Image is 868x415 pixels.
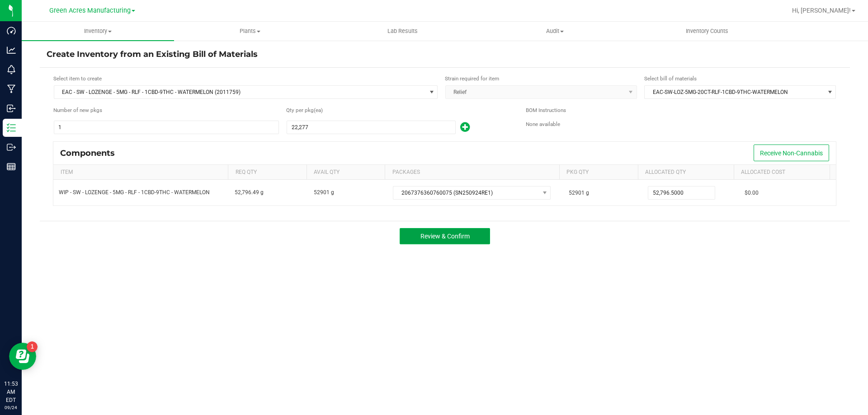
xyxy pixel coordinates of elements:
[526,107,566,113] span: BOM Instructions
[7,162,16,171] inline-svg: Reports
[745,190,759,196] span: $0.00
[644,75,697,82] span: Select bill of materials
[175,27,326,35] span: Plants
[393,187,539,199] span: 2067376360760075 (SN250924RE1)
[22,22,174,41] a: Inventory
[638,165,734,180] th: Allocated Qty
[7,104,16,113] inline-svg: Inbound
[314,107,322,115] span: (ea)
[54,86,426,98] span: EAC - SW - LOZENGE - 5MG - RLF - 1CBD-9THC - WATERMELON (2011759)
[307,165,385,180] th: Avail Qty
[645,86,824,98] span: EAC-SW-LOZ-5MG-20CT-RLF-1CBD-9THC-WATERMELON
[760,149,823,157] span: Receive Non-Cannabis
[228,165,307,180] th: Req Qty
[479,27,631,35] span: Audit
[4,404,18,411] p: 09/24
[375,27,430,35] span: Lab Results
[674,27,741,35] span: Inventory Counts
[754,145,829,161] button: Receive Non-Cannabis
[526,121,560,127] span: None available
[7,84,16,93] inline-svg: Manufacturing
[631,22,783,41] a: Inventory Counts
[326,22,479,41] a: Lab Results
[385,165,559,180] th: Packages
[47,49,843,61] h4: Create Inventory from an Existing Bill of Materials
[445,75,499,82] span: Strain required for item
[7,26,16,35] inline-svg: Dashboard
[60,148,122,158] div: Components
[4,380,18,404] p: 11:53 AM EDT
[7,123,16,132] inline-svg: Inventory
[9,343,36,370] iframe: Resource center
[53,107,102,115] span: Number of new packages to create
[400,228,490,244] button: Review & Confirm
[792,7,851,14] span: Hi, [PERSON_NAME]!
[27,341,38,352] iframe: Resource center unread badge
[174,22,326,41] a: Plants
[734,165,830,180] th: Allocated Cost
[53,165,228,180] th: Item
[235,189,264,196] span: 52,796.49 g
[569,190,589,196] span: 52901 g
[59,189,210,196] span: WIP - SW - LOZENGE - 5MG - RLF - 1CBD-9THC - WATERMELON
[456,126,470,132] span: Add new output
[286,107,314,115] span: Quantity per package (ea)
[22,27,174,35] span: Inventory
[7,46,16,55] inline-svg: Analytics
[7,143,16,152] inline-svg: Outbound
[420,233,470,240] span: Review & Confirm
[49,7,131,14] span: Green Acres Manufacturing
[559,165,638,180] th: Pkg Qty
[479,22,631,41] a: Audit
[7,65,16,74] inline-svg: Monitoring
[314,189,334,196] span: 52901 g
[53,75,102,82] span: Select item to create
